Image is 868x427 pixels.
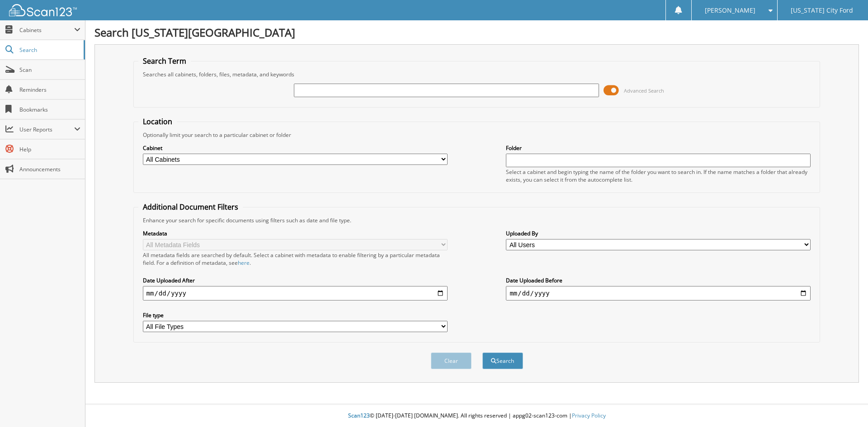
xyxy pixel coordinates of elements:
label: Date Uploaded After [143,277,448,284]
div: Searches all cabinets, folders, files, metadata, and keywords [138,70,816,78]
input: start [143,286,448,300]
div: Enhance your search for specific documents using filters such as date and file type. [138,216,816,224]
span: Announcements [19,165,80,173]
div: Select a cabinet and begin typing the name of the folder you want to search in. If the name match... [506,168,811,183]
span: User Reports [19,126,74,133]
label: Folder [506,144,811,152]
h1: Search [US_STATE][GEOGRAPHIC_DATA] [94,25,859,40]
span: [PERSON_NAME] [705,8,755,13]
span: Advanced Search [624,87,664,94]
span: Scan123 [348,412,370,419]
legend: Location [138,117,177,127]
span: Help [19,145,80,153]
label: Uploaded By [506,230,811,237]
legend: Additional Document Filters [138,202,243,212]
legend: Search Term [138,56,191,66]
div: © [DATE]-[DATE] [DOMAIN_NAME]. All rights reserved | appg02-scan123-com | [85,405,868,427]
img: scan123-logo-white.svg [9,4,77,16]
span: Search [19,46,79,54]
span: Scan [19,66,80,74]
div: All metadata fields are searched by default. Select a cabinet with metadata to enable filtering b... [143,251,448,267]
label: Metadata [143,230,448,237]
label: Date Uploaded Before [506,277,811,284]
span: Cabinets [19,26,74,34]
span: Bookmarks [19,106,80,113]
a: here [238,259,250,267]
label: Cabinet [143,144,448,152]
div: Optionally limit your search to a particular cabinet or folder [138,131,816,139]
button: Search [482,352,523,369]
a: Privacy Policy [572,412,606,419]
span: [US_STATE] City Ford [791,8,853,13]
span: Reminders [19,86,80,94]
label: File type [143,311,448,319]
button: Clear [431,352,472,369]
input: end [506,286,811,300]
